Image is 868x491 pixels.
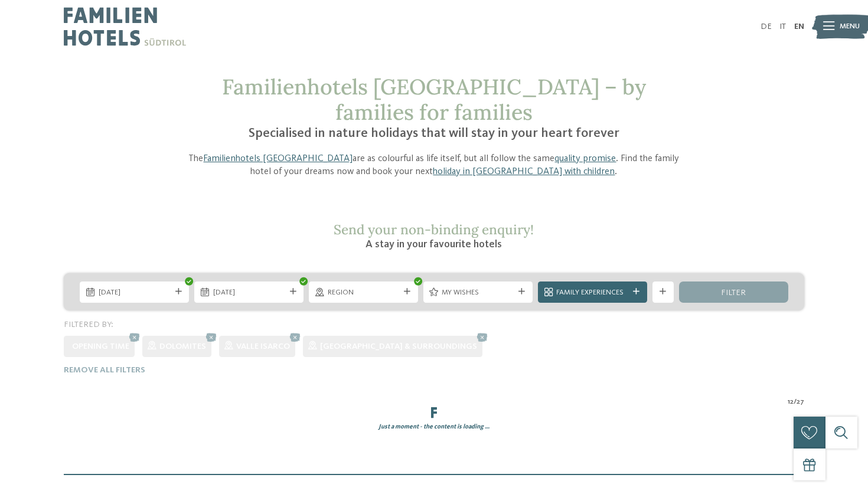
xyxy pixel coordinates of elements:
[788,397,794,407] span: 12
[554,154,616,163] a: quality promise
[56,423,812,431] div: Just a moment - the content is loading …
[794,397,797,407] span: /
[99,287,171,298] span: [DATE]
[797,397,804,407] span: 27
[794,22,804,31] a: EN
[433,167,615,176] a: holiday in [GEOGRAPHIC_DATA] with children
[181,152,687,179] p: The are as colourful as life itself, but all follow the same . Find the family hotel of your drea...
[556,287,628,298] span: Family Experiences
[203,154,353,163] a: Familienhotels [GEOGRAPHIC_DATA]
[213,287,285,298] span: [DATE]
[442,287,514,298] span: My wishes
[334,221,534,238] span: Send your non-binding enquiry!
[761,22,772,31] a: DE
[779,22,786,31] a: IT
[840,21,860,32] span: Menu
[328,287,400,298] span: Region
[366,239,502,250] span: A stay in your favourite hotels
[222,73,646,126] span: Familienhotels [GEOGRAPHIC_DATA] – by families for families
[249,127,619,140] span: Specialised in nature holidays that will stay in your heart forever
